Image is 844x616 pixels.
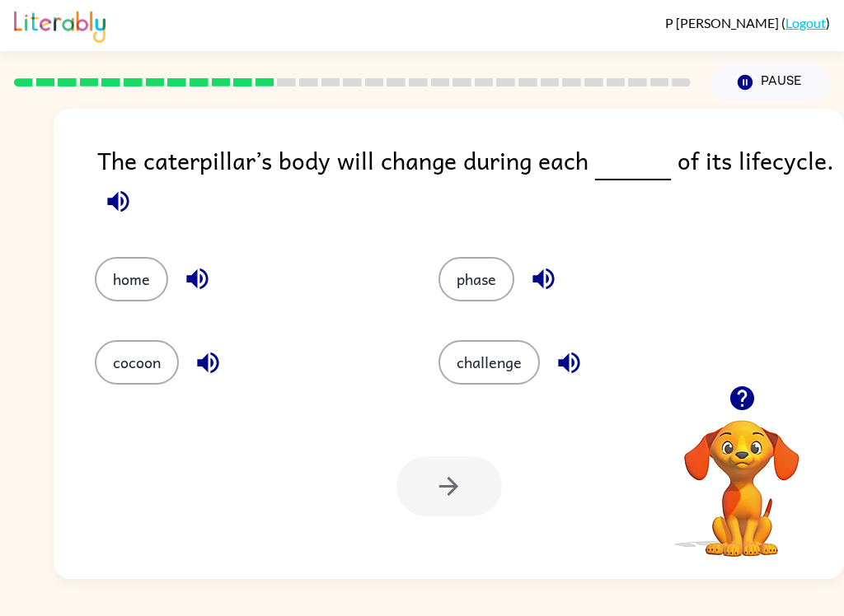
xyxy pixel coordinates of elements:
[438,340,540,385] button: challenge
[665,15,830,30] div: ( )
[785,15,826,30] a: Logout
[95,340,179,385] button: cocoon
[665,15,781,30] span: P [PERSON_NAME]
[14,7,105,43] img: Literably
[438,257,514,301] button: phase
[710,63,830,101] button: Pause
[95,257,168,301] button: home
[97,142,844,224] div: The caterpillar’s body will change during each of its lifecycle.
[659,394,824,559] video: Your browser must support playing .mp4 files to use Literably. Please try using another browser.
